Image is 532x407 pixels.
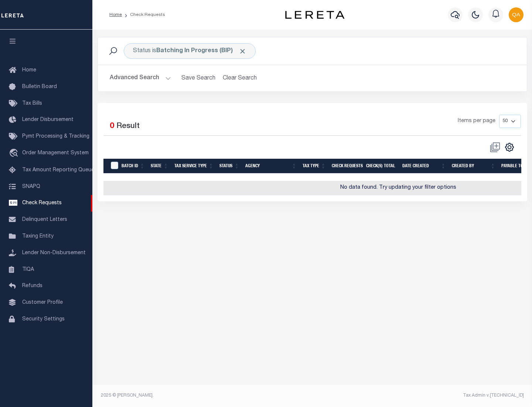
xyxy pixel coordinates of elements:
span: Check Requests [22,201,62,206]
span: TIQA [22,267,34,272]
span: Home [22,68,36,73]
th: Batch Id: activate to sort column ascending [119,159,148,174]
a: Home [109,13,122,17]
button: Save Search [177,71,220,85]
span: Order Management System [22,151,89,156]
span: Bulletin Board [22,84,57,90]
div: Status is [124,43,256,59]
th: Tax Service Type: activate to sort column ascending [171,159,216,174]
th: Date Created: activate to sort column ascending [399,159,449,174]
th: Check Requests [329,159,363,174]
span: Customer Profile [22,300,63,305]
th: Check(s) Total [363,159,399,174]
th: Status: activate to sort column ascending [216,159,242,174]
span: SNAPQ [22,184,40,189]
button: Clear Search [220,71,260,85]
span: Click to Remove [239,47,246,55]
span: Lender Disbursement [22,117,74,122]
span: Delinquent Letters [22,217,67,222]
span: Refunds [22,283,42,289]
span: Lender Non-Disbursement [22,250,86,256]
i: travel_explore [9,149,21,158]
th: Agency: activate to sort column ascending [242,159,300,174]
div: Tax Admin v.[TECHNICAL_ID] [318,392,524,399]
th: Tax Type: activate to sort column ascending [300,159,329,174]
span: 0 [110,122,114,130]
span: Tax Amount Reporting Queue [22,168,94,173]
img: logo-dark.svg [285,11,344,19]
span: Security Settings [22,317,65,322]
th: State: activate to sort column ascending [148,159,171,174]
b: Batching In Progress (BIP) [156,48,246,54]
li: Check Requests [122,11,165,18]
span: Tax Bills [22,101,42,106]
button: Advanced Search [110,71,171,85]
img: svg+xml;base64,PHN2ZyB4bWxucz0iaHR0cDovL3d3dy53My5vcmcvMjAwMC9zdmciIHBvaW50ZXItZXZlbnRzPSJub25lIi... [509,7,524,22]
div: 2025 © [PERSON_NAME]. [95,392,313,399]
label: Result [116,121,140,132]
span: Items per page [458,117,495,125]
th: Created By: activate to sort column ascending [449,159,498,174]
span: Taxing Entity [22,234,54,239]
span: Pymt Processing & Tracking [22,134,89,139]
